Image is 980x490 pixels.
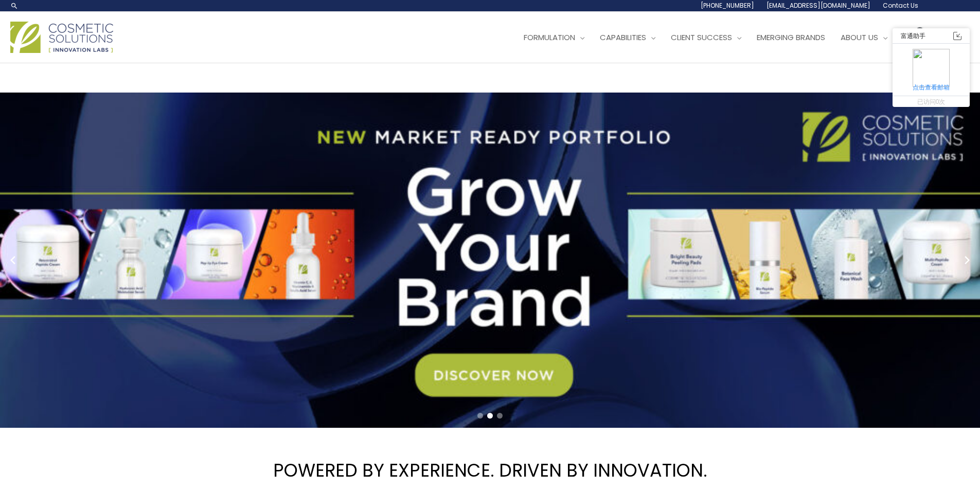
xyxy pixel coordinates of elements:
span: Contact Us [883,1,918,10]
img: Cosmetic Solutions Logo [10,22,113,53]
span: Go to slide 3 [497,413,503,419]
a: Emerging Brands [749,22,833,53]
span: Go to slide 2 [487,413,493,419]
span: Client Success [671,32,732,43]
span: [EMAIL_ADDRESS][DOMAIN_NAME] [767,1,870,10]
span: Capabilities [600,32,646,43]
span: Go to slide 1 [477,413,483,419]
button: Previous slide [5,252,21,268]
button: Next slide [959,252,975,268]
div: 已访问0次 [893,96,970,107]
a: 点击查看邮箱 [913,84,950,91]
span: [PHONE_NUMBER] [701,1,754,10]
span: Formulation [524,32,575,43]
a: Formulation [516,22,592,53]
a: About Us [833,22,895,53]
a: Client Success [663,22,749,53]
span: Emerging Brands [757,32,825,43]
div: 富通助手 [901,33,925,39]
span: About Us [841,32,878,43]
a: Search icon link [10,2,19,10]
a: Capabilities [592,22,663,53]
nav: Site Navigation [508,22,918,53]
